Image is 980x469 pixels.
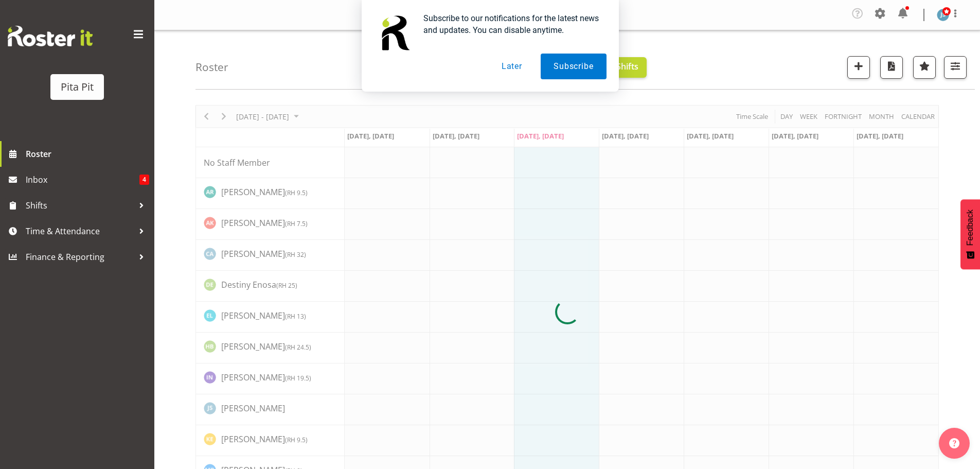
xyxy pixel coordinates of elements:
[26,172,139,187] span: Inbox
[949,438,959,448] img: help-xxl-2.png
[541,54,606,79] button: Subscribe
[966,210,975,246] span: Feedback
[26,223,134,239] span: Time & Attendance
[26,249,134,265] span: Finance & Reporting
[489,54,535,79] button: Later
[26,146,149,162] span: Roster
[960,199,980,269] button: Feedback - Show survey
[26,198,134,213] span: Shifts
[415,12,607,36] div: Subscribe to our notifications for the latest news and updates. You can disable anytime.
[374,12,415,54] img: notification icon
[139,175,149,185] span: 4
